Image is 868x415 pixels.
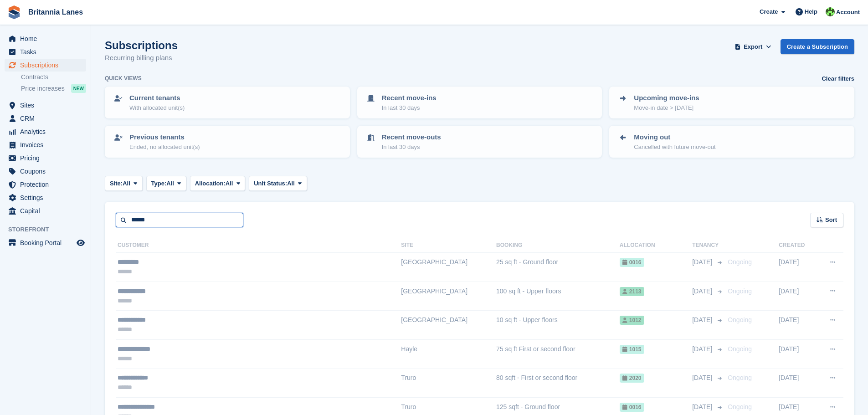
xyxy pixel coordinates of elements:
a: menu [5,236,86,249]
p: Recurring billing plans [105,53,178,63]
span: Invoices [20,138,75,151]
p: Previous tenants [129,132,200,143]
span: Home [20,32,75,45]
a: menu [5,205,86,217]
p: In last 30 days [382,103,437,113]
a: menu [5,125,86,138]
img: stora-icon-8386f47178a22dfd0bd8f6a31ec36ba5ce8667c1dd55bd0f319d3a0aa187defe.svg [7,5,21,19]
p: Move-in date > [DATE] [634,103,699,113]
span: Tasks [20,46,75,58]
a: menu [5,99,86,112]
a: Contracts [21,73,86,82]
a: menu [5,32,86,45]
span: Analytics [20,125,75,138]
p: Recent move-ins [382,93,437,103]
span: Create [760,7,778,16]
a: menu [5,59,86,72]
a: Recent move-outs In last 30 days [358,127,601,157]
a: Recent move-ins In last 30 days [358,87,601,118]
span: Sites [20,99,75,112]
span: Coupons [20,165,75,178]
span: Capital [20,205,75,217]
a: Britannia Lanes [25,5,87,20]
h1: Subscriptions [105,39,178,51]
span: Protection [20,178,75,191]
span: CRM [20,112,75,125]
span: Subscriptions [20,59,75,72]
button: Export [733,39,773,54]
span: Storefront [8,225,91,234]
a: Price increases NEW [21,83,86,93]
p: Ended, no allocated unit(s) [129,143,200,152]
p: Recent move-outs [382,132,441,143]
a: Create a Subscription [781,39,854,54]
a: menu [5,191,86,204]
p: With allocated unit(s) [129,103,185,113]
span: Price increases [21,84,65,93]
p: Upcoming move-ins [634,93,699,103]
span: Settings [20,191,75,204]
span: Pricing [20,152,75,164]
a: menu [5,138,86,151]
a: menu [5,112,86,125]
p: Current tenants [129,93,185,103]
a: Moving out Cancelled with future move-out [610,127,853,157]
a: Current tenants With allocated unit(s) [106,87,349,118]
p: In last 30 days [382,143,441,152]
p: Moving out [634,132,715,143]
span: Booking Portal [20,236,75,249]
img: Robert Parr [826,7,835,16]
span: Export [744,42,762,51]
a: Upcoming move-ins Move-in date > [DATE] [610,87,853,118]
a: menu [5,46,86,58]
a: menu [5,152,86,164]
span: Account [836,8,860,17]
a: Previous tenants Ended, no allocated unit(s) [106,127,349,157]
a: menu [5,165,86,178]
a: Clear filters [822,74,854,83]
span: Help [805,7,817,16]
p: Cancelled with future move-out [634,143,715,152]
h6: Quick views [105,74,142,82]
a: Preview store [75,237,86,248]
div: NEW [71,84,86,93]
a: menu [5,178,86,191]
